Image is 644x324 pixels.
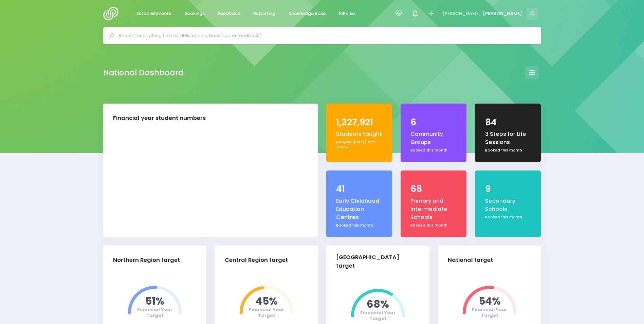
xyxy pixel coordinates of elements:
a: Bookings [179,7,210,20]
span: C [527,8,538,20]
div: 41 [336,182,382,196]
a: Knowledge Base [283,7,331,20]
div: Community Groups [410,130,457,147]
span: [PERSON_NAME], [442,10,482,17]
span: [PERSON_NAME] [483,10,522,17]
div: Primary and Intermediate Schools [410,197,457,222]
div: Booked this month [336,223,382,228]
div: 68 [410,182,457,196]
div: Financial year student numbers [113,114,206,123]
div: Students taught [336,130,382,138]
div: [GEOGRAPHIC_DATA] target [336,253,414,270]
div: 9 [485,182,531,196]
div: Booked this month [410,223,457,228]
span: Establishments [136,10,171,17]
a: Feedback [213,7,246,20]
a: Reporting [248,7,281,20]
span: Reporting [253,10,275,17]
div: Central Region target [225,256,288,265]
div: Booked this month [410,148,457,153]
div: 6 [410,116,457,129]
a: InPulse [333,7,361,20]
a: Establishments [131,7,177,20]
div: 84 [485,116,531,129]
div: 1,327,921 [336,116,382,129]
div: Northern Region target [113,256,180,265]
div: Between [DATE] and [DATE] [336,140,382,150]
div: Booked this month [485,215,531,220]
span: Bookings [184,10,205,17]
img: Logo [103,7,123,20]
h2: National Dashboard [103,68,184,77]
span: InPulse [339,10,355,17]
input: Search for anything (like establishments, bookings, or feedback) [118,31,532,41]
div: National target [448,256,493,265]
div: Booked this month [485,148,531,153]
div: Early Childhood Education Centres [336,197,382,222]
div: Secondary Schools [485,197,531,214]
div: 3 Steps for Life Sessions [485,130,531,147]
span: Feedback [218,10,240,17]
span: Knowledge Base [289,10,326,17]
